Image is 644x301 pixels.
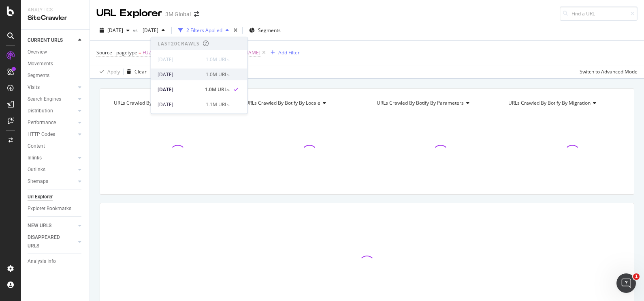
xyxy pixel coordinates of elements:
div: Visits [28,83,40,92]
a: Visits [28,83,76,92]
a: CURRENT URLS [28,36,76,45]
button: Apply [96,65,120,78]
div: times [232,26,239,34]
div: Analytics [28,6,83,13]
div: 3M Global [165,10,191,18]
button: [DATE] [96,24,133,37]
h4: URLs Crawled By Botify By locale [244,97,358,110]
div: 1.1M URLs [206,101,230,108]
span: Source - pagetype [96,49,137,56]
a: Analysis Info [28,257,84,266]
h4: URLs Crawled By Botify By migration [507,97,621,110]
a: Outlinks [28,166,76,174]
a: Performance [28,118,76,127]
h4: URLs Crawled By Botify By pagetype [112,97,226,110]
a: Inlinks [28,154,76,162]
a: HTTP Codes [28,130,76,139]
button: Switch to Advanced Mode [576,65,638,78]
div: SiteCrawler [28,13,83,23]
div: Url Explorer [28,193,53,201]
div: arrow-right-arrow-left [194,11,199,17]
a: Segments [28,71,84,80]
a: Explorer Bookmarks [28,204,84,213]
div: Movements [28,60,53,68]
div: Search Engines [28,95,61,103]
div: DISAPPEARED URLS [28,233,68,250]
div: [DATE] [158,71,201,78]
div: Content [28,142,45,150]
a: DISAPPEARED URLS [28,233,76,250]
div: Distribution [28,107,53,115]
div: Last 20 Crawls [158,40,200,47]
div: Add Filter [278,49,300,56]
iframe: Intercom live chat [616,273,636,293]
div: Inlinks [28,154,42,162]
span: 2025 Aug. 31st [107,27,123,34]
div: Overview [28,48,47,56]
div: NEW URLS [28,221,51,230]
div: Sitemaps [28,177,48,186]
div: Analysis Info [28,257,56,266]
span: URLs Crawled By Botify By pagetype [114,99,195,106]
div: 1.0M URLs [206,71,230,78]
span: URLs Crawled By Botify By locale [245,99,320,106]
span: Segments [258,27,281,34]
a: Movements [28,60,84,68]
div: CURRENT URLS [28,36,63,45]
div: [DATE] [158,101,201,108]
div: [DATE] [158,56,201,63]
button: Add Filter [267,48,300,58]
button: Clear [124,65,147,78]
button: [DATE] [139,24,168,37]
span: 2025 Aug. 17th [139,27,158,34]
span: = [139,49,141,56]
div: Clear [134,68,147,75]
button: 2 Filters Applied [175,24,232,37]
a: Url Explorer [28,193,84,201]
span: URLs Crawled By Botify By migration [508,99,591,106]
div: Apply [107,68,120,75]
a: Content [28,142,84,150]
span: 1 [633,273,640,280]
div: 2 Filters Applied [186,27,222,34]
div: Outlinks [28,166,45,174]
div: 1.0M URLs [206,56,230,63]
span: vs [133,27,139,34]
a: Sitemaps [28,177,76,186]
div: URL Explorer [96,6,162,20]
div: [DATE] [158,86,200,93]
a: Distribution [28,107,76,115]
div: Switch to Advanced Mode [580,68,638,75]
div: Explorer Bookmarks [28,204,71,213]
h4: URLs Crawled By Botify By parameters [375,97,489,110]
div: 1.0M URLs [205,86,230,93]
a: Overview [28,48,84,56]
div: HTTP Codes [28,130,55,139]
span: FUZE/* [143,47,159,58]
a: NEW URLS [28,221,76,230]
button: Segments [246,24,284,37]
a: Search Engines [28,95,76,103]
input: Find a URL [560,6,638,21]
div: Performance [28,118,56,127]
span: URLs Crawled By Botify By parameters [377,99,464,106]
div: Segments [28,71,49,80]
